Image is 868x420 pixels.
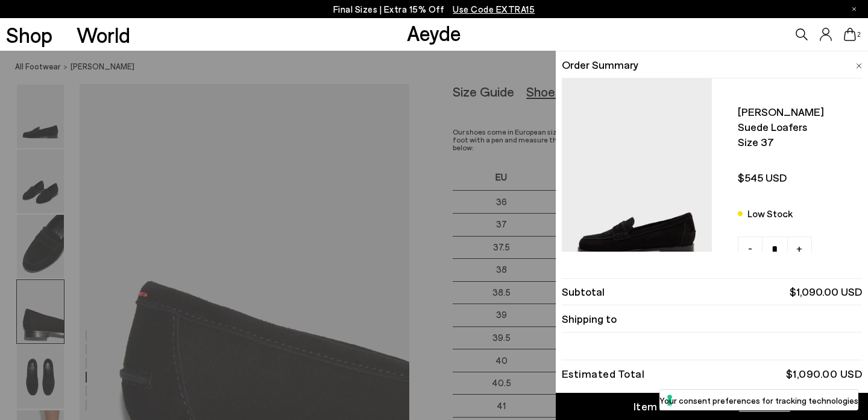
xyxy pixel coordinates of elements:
p: Final Sizes | Extra 15% Off [333,2,535,17]
a: - [738,237,763,261]
a: + [787,237,812,261]
img: AEYDE-OSCAR-COW-SUEDE-LEATHER-BLACK-1_747e85fb-d672-4505-9683-70dd2b5f67f1_900x.jpg [562,78,712,287]
span: $545 USD [738,170,856,185]
span: Order Summary [562,57,638,72]
span: Navigate to /collections/ss25-final-sizes [453,4,535,14]
div: $1,090.00 USD [786,369,863,378]
span: 2 [856,31,862,38]
a: 2 [844,28,856,41]
a: Shop [6,24,52,45]
a: Item Added to Cart View Cart [556,393,868,420]
div: Estimated Total [562,369,645,378]
span: Size 37 [738,135,856,150]
span: $1,090.00 USD [790,284,862,299]
button: Your consent preferences for tracking technologies [659,390,858,410]
li: Subtotal [562,278,863,305]
span: Shipping to [562,311,617,326]
label: Your consent preferences for tracking technologies [659,394,858,407]
div: Item Added to Cart [634,399,732,414]
span: - [748,240,752,256]
span: + [796,240,802,256]
div: Low Stock [747,206,793,221]
span: [PERSON_NAME] suede loafers [738,104,856,135]
a: World [77,24,130,45]
a: Aeyde [407,20,461,45]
